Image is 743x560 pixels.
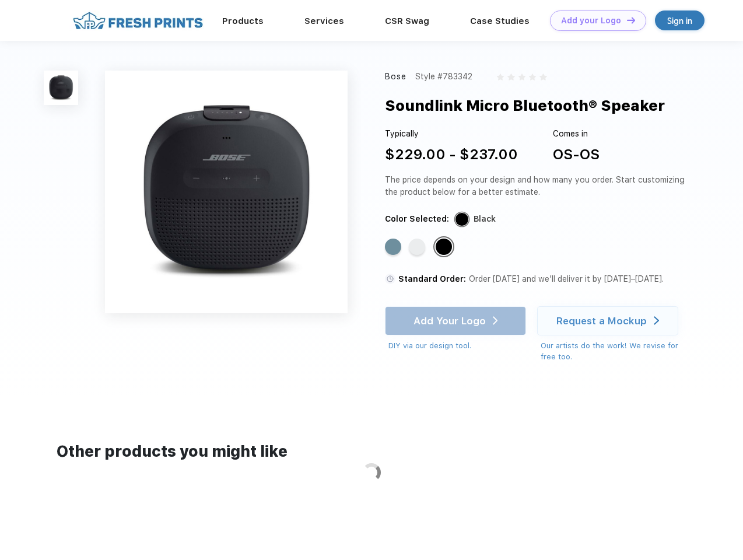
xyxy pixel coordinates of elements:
[415,71,472,83] div: Style #783342
[654,316,659,325] img: white arrow
[385,239,401,255] div: Stone Blue
[69,10,206,31] img: fo%20logo%202.webp
[561,16,621,26] div: Add your Logo
[553,144,600,165] div: OS-OS
[385,174,689,198] div: The price depends on your design and how many you order. Start customizing the product below for ...
[539,73,546,80] img: gray_star.svg
[385,71,407,83] div: Bose
[507,73,514,80] img: gray_star.svg
[385,128,518,140] div: Typically
[385,213,449,225] div: Color Selected:
[529,73,536,80] img: gray_star.svg
[436,239,452,255] div: Black
[667,14,692,27] div: Sign in
[385,16,429,26] a: CSR Swag
[474,213,496,225] div: Black
[44,71,78,105] img: func=resize&h=100
[57,440,686,463] div: Other products you might like
[518,73,525,80] img: gray_star.svg
[655,10,705,30] a: Sign in
[469,274,664,283] span: Order [DATE] and we’ll deliver it by [DATE]–[DATE].
[497,73,504,80] img: gray_star.svg
[409,239,425,255] div: White Smoke
[304,16,344,26] a: Services
[541,340,689,363] div: Our artists do the work! We revise for free too.
[556,315,647,327] div: Request a Mockup
[385,144,518,165] div: $229.00 - $237.00
[553,128,600,140] div: Comes in
[385,94,665,117] div: Soundlink Micro Bluetooth® Speaker
[222,16,264,26] a: Products
[627,17,635,23] img: DT
[385,274,395,284] img: standard order
[388,340,526,352] div: DIY via our design tool.
[105,71,348,313] img: func=resize&h=640
[398,274,466,283] span: Standard Order:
